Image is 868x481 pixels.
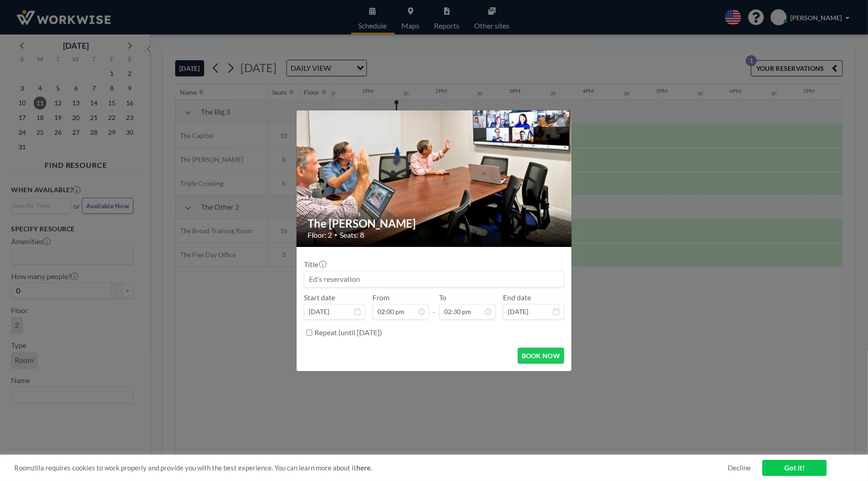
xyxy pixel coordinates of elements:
[304,271,564,287] input: Ed's reservation
[356,464,372,472] a: here.
[304,260,325,269] label: Title
[304,293,335,302] label: Start date
[433,296,435,316] span: -
[762,460,827,476] a: Got it!
[439,293,446,302] label: To
[314,328,382,337] label: Repeat (until [DATE])
[308,217,561,230] h2: The [PERSON_NAME]
[372,293,389,302] label: From
[728,464,751,472] a: Decline
[503,293,531,302] label: End date
[340,230,364,240] span: Seats: 8
[334,231,337,238] span: •
[14,464,728,472] span: Roomzilla requires cookies to work properly and provide you with the best experience. You can lea...
[308,230,332,240] span: Floor: 2
[297,75,572,282] img: 537.jpg
[518,348,564,364] button: BOOK NOW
